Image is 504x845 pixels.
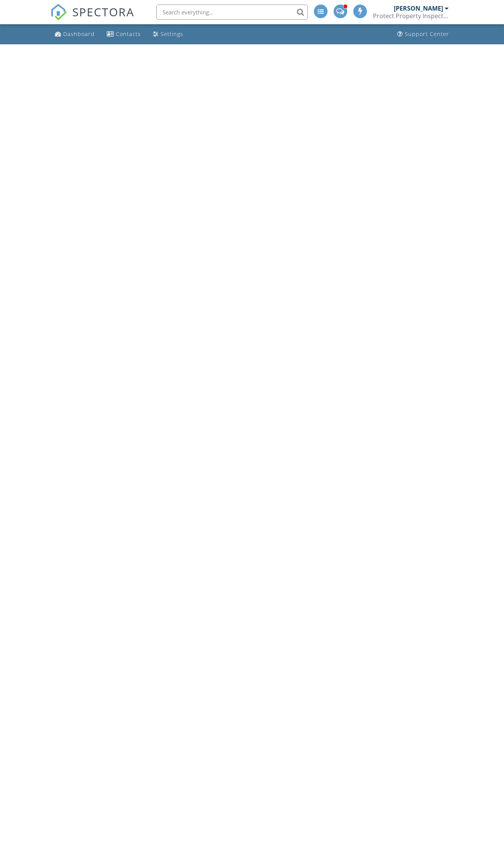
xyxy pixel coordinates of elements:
div: Dashboard [63,30,95,37]
div: Protect Property Inspections [373,12,449,20]
div: Contacts [116,30,141,37]
img: The Best Home Inspection Software - Spectora [50,4,67,20]
a: Contacts [104,27,144,41]
div: Settings [161,30,183,37]
span: SPECTORA [72,4,134,20]
div: [PERSON_NAME] [394,5,443,12]
a: Dashboard [52,27,98,41]
a: SPECTORA [50,10,134,26]
input: Search everything... [156,5,308,20]
a: Support Center [394,27,452,41]
div: Support Center [405,30,449,37]
a: Settings [150,27,186,41]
